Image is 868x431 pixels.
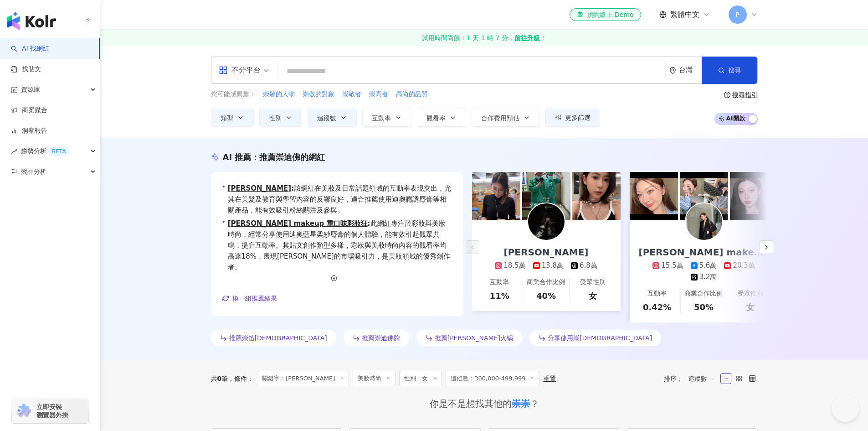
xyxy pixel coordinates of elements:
[746,301,755,313] div: 女
[11,148,17,155] span: rise
[21,141,69,161] span: 趨勢分析
[565,114,591,121] span: 更多篩選
[259,152,325,162] span: 推薦崇迪佛的網紅
[664,371,720,386] div: 排序：
[630,220,778,322] a: [PERSON_NAME] makeup 重口味彩妝狂15.5萬5.6萬20.3萬3.2萬互動率0.42%商業合作比例50%受眾性別女
[317,114,336,122] span: 追蹤數
[229,334,327,342] span: 推薦崇笛[DEMOGRAPHIC_DATA]
[728,67,741,74] span: 搜尋
[228,375,253,382] span: 條件 ：
[15,404,32,418] img: chrome extension
[362,109,411,127] button: 互動率
[732,91,758,99] div: 搜尋指引
[222,183,452,216] div: •
[369,89,389,99] button: 崇高者
[259,109,302,127] button: 性別
[577,10,633,19] div: 預約線上 Demo
[688,371,715,386] span: 追蹤數
[232,295,277,302] span: 換一組推薦結果
[223,151,325,163] div: AI 推薦 ：
[11,65,41,74] a: 找貼文
[11,44,49,53] a: searchAI 找網紅
[11,106,47,115] a: 商案媒合
[472,109,540,127] button: 合作費用預估
[269,114,282,122] span: 性別
[730,172,778,220] img: post-image
[100,30,868,46] a: 試用時間尚餘：1 天 1 時 7 分，前往升級！
[426,114,446,122] span: 觀看率
[435,334,513,342] span: 推薦[PERSON_NAME]火锅
[21,79,40,100] span: 資源庫
[221,114,233,122] span: 類型
[699,272,717,282] div: 3.2萬
[647,289,667,298] div: 互動率
[36,403,68,419] span: 立即安裝 瀏覽器外掛
[630,246,778,259] div: [PERSON_NAME] makeup 重口味彩妝狂
[542,261,564,270] div: 13.8萬
[699,261,717,270] div: 5.6萬
[684,289,723,298] div: 商業合作比例
[211,109,254,127] button: 類型
[580,278,606,287] div: 受眾性別
[543,375,556,382] div: 重置
[694,301,714,313] div: 50%
[527,278,565,287] div: 商業合作比例
[368,219,370,228] span: :
[545,109,600,127] button: 更多篩選
[686,203,722,240] img: KOL Avatar
[291,184,294,192] span: :
[490,278,509,287] div: 互動率
[528,203,565,240] img: KOL Avatar
[7,12,56,30] img: logo
[472,220,621,311] a: [PERSON_NAME]18.5萬13.8萬6.8萬互動率11%商業合作比例40%受眾性別女
[262,89,295,99] button: 崇敬的人物
[228,183,452,216] span: 該網紅在美妝及日常話題領域的互動率表現突出，尤其在美髮及教育與學習內容的反響良好，適合推薦使用迪奧癮誘脣膏等相關產品，能有效吸引粉絲關注及參與。
[503,261,525,270] div: 18.5萬
[228,184,291,192] a: [PERSON_NAME]
[430,397,539,410] div: 你是不是想找其他的 ？
[472,172,520,220] img: post-image
[48,147,69,156] div: BETA
[342,89,362,99] button: 崇敬者
[222,291,277,305] button: 換一組推薦結果
[399,371,442,386] span: 性別：女
[735,10,739,20] span: P
[211,375,228,382] div: 共 筆
[548,334,652,342] span: 分享使用崇[DEMOGRAPHIC_DATA]
[536,290,556,301] div: 40%
[669,67,676,74] span: environment
[522,172,570,220] img: post-image
[589,290,597,301] div: 女
[580,261,597,270] div: 6.8萬
[670,10,699,20] span: 繁體中文
[395,89,428,99] button: 高尚的品質
[217,375,222,382] span: 0
[396,90,428,99] span: 高尚的品質
[302,89,335,99] button: 崇敬的對象
[738,289,763,298] div: 受眾性別
[630,172,678,220] img: post-image
[495,246,598,259] div: [PERSON_NAME]
[12,399,88,423] a: chrome extension立即安裝 瀏覽器外掛
[353,371,395,386] span: 美妝時尚
[308,109,357,127] button: 追蹤數
[303,90,334,99] span: 崇敬的對象
[372,114,391,122] span: 互動率
[490,290,509,301] div: 11%
[222,218,452,273] div: •
[572,172,621,220] img: post-image
[643,301,671,313] div: 0.42%
[219,66,228,75] span: appstore
[257,371,349,386] span: 關鍵字：[PERSON_NAME]
[21,161,46,182] span: 競品分析
[570,8,641,21] a: 預約線上 Demo
[733,261,755,270] div: 20.3萬
[512,397,530,410] div: 崇崇
[228,218,452,273] span: 此網紅專注於彩妝與美妝時尚，經常分享使用迪奧藍星柔紗脣膏的個人體驗，能有效引起觀眾共鳴，提升互動率。其貼文創作類型多樣，彩妝與美妝時尚內容的觀看率均高達18%，展現[PERSON_NAME]的市...
[211,90,256,99] span: 您可能感興趣：
[228,219,368,228] a: [PERSON_NAME] makeup 重口味彩妝狂
[446,371,539,386] span: 追蹤數：300,000-499,999
[481,114,519,122] span: 合作費用預估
